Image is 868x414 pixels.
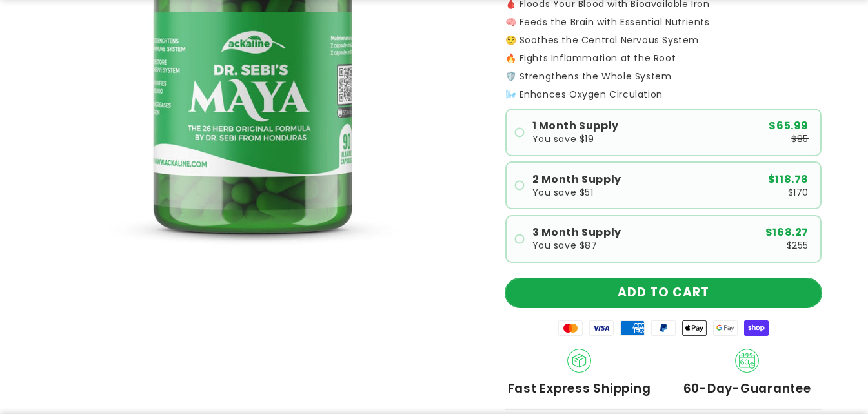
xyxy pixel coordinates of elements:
[791,134,809,143] span: $85
[768,174,809,185] span: $118.78
[505,72,822,81] p: 🛡️ Strengthens the Whole System
[765,227,809,238] span: $168.27
[505,278,822,307] button: ADD TO CART
[532,227,621,238] span: 3 Month Supply
[532,121,619,131] span: 1 Month Supply
[787,241,809,250] span: $255
[788,188,809,197] span: $170
[769,121,809,131] span: $65.99
[532,174,621,185] span: 2 Month Supply
[735,349,760,373] img: 60_day_Guarantee.png
[532,134,594,143] span: You save $19
[683,381,811,396] span: 60-Day-Guarantee
[532,241,598,250] span: You save $87
[532,188,594,197] span: You save $51
[505,90,822,99] p: 🌬️ Enhances Oxygen Circulation
[567,349,592,373] img: Shipping.png
[508,381,651,396] span: Fast Express Shipping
